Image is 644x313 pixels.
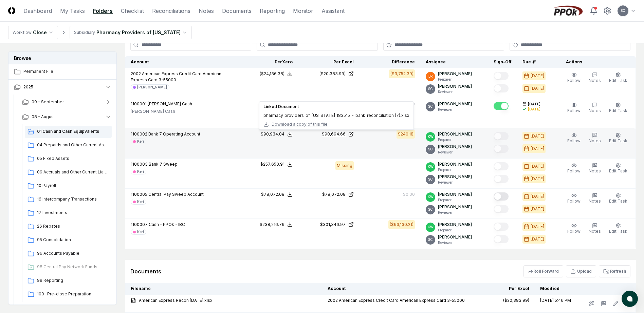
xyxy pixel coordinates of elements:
[494,84,509,92] button: Mark complete
[438,150,472,155] p: Reviewer
[8,52,116,64] h3: Browse
[428,177,433,182] span: SC
[531,146,544,152] div: [DATE]
[531,236,544,242] div: [DATE]
[152,7,190,15] a: Reconciliations
[263,104,409,110] div: Linked Document
[322,283,474,295] th: Account
[494,235,509,243] button: Mark complete
[438,89,472,95] p: Reviewer
[552,5,584,16] img: PPOk logo
[137,199,144,204] div: Keri
[137,169,144,174] div: Keri
[531,73,544,79] div: [DATE]
[608,101,629,115] button: Edit Task
[438,107,472,112] p: Reviewer
[322,131,346,137] div: $90,694.66
[438,222,472,228] p: [PERSON_NAME]
[494,132,509,140] button: Mark complete
[428,207,433,212] span: SC
[37,277,109,284] span: 99 Reporting
[438,204,472,210] p: [PERSON_NAME]
[17,124,117,303] div: 08 - August
[260,222,284,228] div: $238,216.76
[137,139,144,144] div: Keri
[608,191,629,206] button: Edit Task
[131,71,141,76] span: 2002
[8,80,117,95] button: 2025
[37,223,109,229] span: 26 Rebates
[438,161,472,167] p: [PERSON_NAME]
[137,85,167,90] div: [PERSON_NAME]
[320,222,346,228] div: $301,346.97
[237,56,298,68] th: Per Xero
[428,164,434,169] span: KW
[589,229,601,234] span: Notes
[428,86,433,91] span: SC
[93,7,113,15] a: Folders
[531,85,544,91] div: [DATE]
[298,56,359,68] th: Per Excel
[438,77,472,82] p: Preparer
[566,265,596,277] button: Upload
[268,101,284,107] div: $200.00
[494,145,509,153] button: Mark complete
[32,99,64,105] span: 09 - September
[37,210,109,216] span: 17 Investments
[587,161,602,175] button: Notes
[609,78,627,83] span: Edit Task
[531,163,544,169] div: [DATE]
[261,131,284,137] div: $90,934.84
[199,7,214,15] a: Notes
[8,64,117,79] a: Permanent File
[503,297,529,304] div: ($20,383.99)
[131,162,148,167] span: 1100003
[566,101,582,115] button: Follow
[303,71,354,77] a: ($20,383.99)
[25,126,112,138] a: 01 Cash and Cash Equipvalents
[23,84,33,90] span: 2025
[25,221,112,233] a: 26 Rebates
[587,101,602,115] button: Notes
[398,131,413,137] div: $240.18
[428,134,434,139] span: KW
[560,59,630,65] div: Actions
[608,222,629,236] button: Edit Task
[566,71,582,85] button: Follow
[222,7,252,15] a: Documents
[25,180,112,192] a: 10 Payroll
[494,192,509,201] button: Mark complete
[531,176,544,182] div: [DATE]
[37,250,109,256] span: 96 Accounts Payable
[599,265,630,277] button: Refresh
[608,161,629,175] button: Edit Task
[428,225,434,230] span: KW
[131,59,232,65] div: Account
[137,229,144,234] div: Keri
[328,297,468,304] div: 2002 American Express Credit Card:American Express Card 3-55000
[567,78,581,83] span: Follow
[148,101,192,106] span: [PERSON_NAME] Cash
[567,199,581,204] span: Follow
[438,210,472,215] p: Reviewer
[438,174,472,180] p: [PERSON_NAME]
[535,283,578,295] th: Modified
[609,108,627,113] span: Edit Task
[335,161,354,170] div: Missing
[609,199,627,204] span: Edit Task
[474,283,535,295] th: Per Excel
[621,8,625,13] span: SC
[438,191,472,197] p: [PERSON_NAME]
[488,56,517,68] th: Sign-Off
[121,7,144,15] a: Checklist
[260,161,284,167] div: $257,650.91
[566,161,582,175] button: Follow
[8,26,192,39] nav: breadcrumb
[589,78,601,83] span: Notes
[403,101,415,107] div: $0.00
[566,191,582,206] button: Follow
[321,7,345,15] a: Assistant
[260,161,293,167] button: $257,650.91
[37,155,109,162] span: 05 Fixed Assets
[131,297,317,304] a: American Express Recon [DATE].xlsx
